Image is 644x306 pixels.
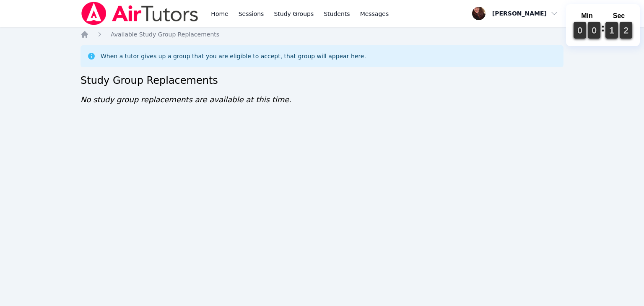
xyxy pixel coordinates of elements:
div: When a tutor gives up a group that you are eligible to accept, that group will appear here. [101,52,366,60]
h2: Study Group Replacements [80,74,563,87]
span: Messages [360,10,389,18]
span: Available Study Group Replacements [111,31,219,38]
span: No study group replacements are available at this time. [80,95,291,104]
img: Air Tutors [80,2,199,25]
a: Available Study Group Replacements [111,30,219,39]
nav: Breadcrumb [80,30,563,39]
